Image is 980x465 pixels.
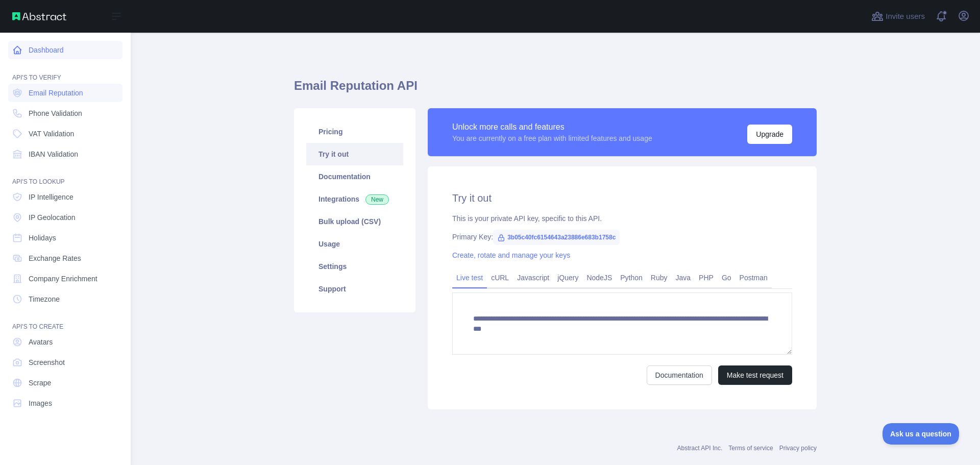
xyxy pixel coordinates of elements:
div: Unlock more calls and features [452,121,652,133]
a: Support [306,278,403,300]
h1: Email Reputation API [294,78,817,102]
a: Pricing [306,120,403,143]
span: Email Reputation [29,88,83,98]
a: cURL [487,270,513,286]
span: Company Enrichment [29,274,97,284]
a: PHP [695,270,718,286]
a: Dashboard [8,41,122,59]
button: Make test request [718,365,792,385]
button: Upgrade [747,125,792,144]
a: Screenshot [8,353,122,372]
a: Exchange Rates [8,249,122,267]
a: IBAN Validation [8,145,122,163]
a: Terms of service [728,445,773,452]
a: Python [616,270,647,286]
span: IP Geolocation [29,212,76,223]
div: API'S TO CREATE [8,310,122,331]
a: Images [8,394,122,412]
h2: Try it out [452,191,792,205]
a: Bulk upload (CSV) [306,210,403,233]
span: New [365,194,389,205]
div: This is your private API key, specific to this API. [452,213,792,224]
span: Exchange Rates [29,253,81,263]
a: Usage [306,233,403,255]
a: Timezone [8,290,122,308]
span: Screenshot [29,357,65,368]
a: Documentation [306,165,403,188]
div: API'S TO VERIFY [8,61,122,82]
iframe: Toggle Customer Support [883,423,960,445]
button: Invite users [869,8,927,25]
a: Company Enrichment [8,270,122,288]
div: Primary Key: [452,232,792,242]
a: Ruby [647,270,672,286]
a: VAT Validation [8,125,122,143]
a: jQuery [553,270,582,286]
a: Holidays [8,229,122,247]
a: Email Reputation [8,84,122,102]
a: Scrape [8,374,122,392]
span: IBAN Validation [29,149,78,159]
a: Postman [736,270,772,286]
span: Invite users [886,11,925,22]
span: VAT Validation [29,129,74,139]
span: Images [29,398,52,408]
a: Documentation [647,365,712,385]
span: IP Intelligence [29,192,73,202]
a: NodeJS [582,270,616,286]
a: Avatars [8,333,122,351]
a: Integrations New [306,188,403,210]
a: Abstract API Inc. [677,445,723,452]
a: Live test [452,270,487,286]
a: Privacy policy [779,445,817,452]
a: Try it out [306,143,403,165]
div: You are currently on a free plan with limited features and usage [452,133,652,143]
a: Phone Validation [8,104,122,123]
span: 3b05c40fc6154643a23886e683b1758c [493,230,620,245]
span: Avatars [29,337,53,347]
span: Timezone [29,294,60,304]
a: Javascript [513,270,553,286]
a: Settings [306,255,403,278]
a: IP Intelligence [8,188,122,206]
a: Go [718,270,736,286]
a: Java [672,270,695,286]
span: Holidays [29,233,56,243]
span: Scrape [29,378,51,388]
div: API'S TO LOOKUP [8,165,122,186]
span: Phone Validation [29,108,82,118]
a: IP Geolocation [8,208,122,227]
img: Abstract API [12,12,66,20]
a: Create, rotate and manage your keys [452,251,570,259]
